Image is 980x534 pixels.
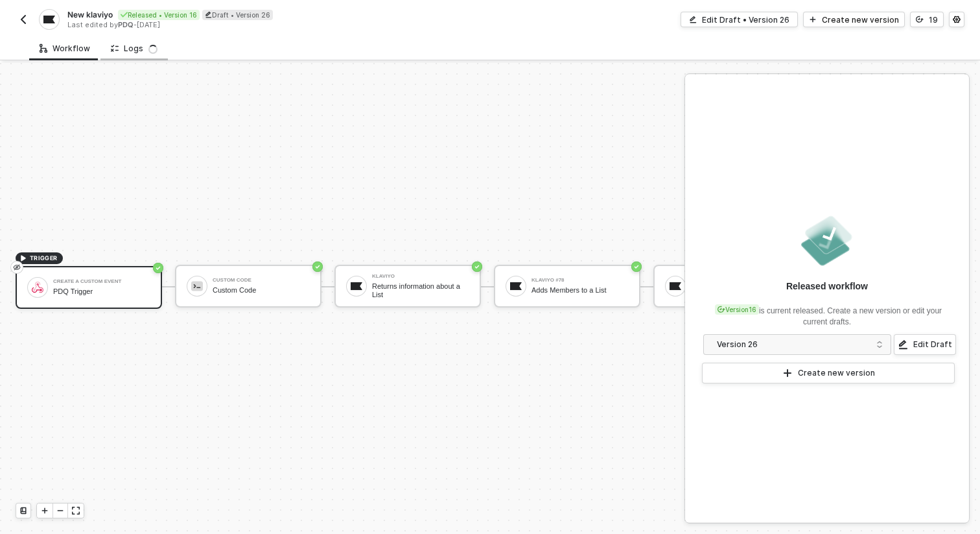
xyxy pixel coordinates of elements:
div: create a custom event [53,279,150,284]
div: Released • Version 16 [118,10,200,20]
span: icon-minus [56,507,64,515]
span: icon-success-page [153,263,163,273]
span: icon-success-page [472,261,482,272]
div: Returns information about a List [372,282,469,298]
div: Draft • Version 26 [202,10,273,20]
img: icon [670,280,681,292]
span: eye-invisible [13,262,21,273]
img: icon [510,280,522,292]
span: icon-play [19,254,27,262]
span: icon-versioning [717,306,725,313]
div: PDQ Trigger [53,287,150,296]
div: Create new version [798,368,875,378]
span: icon-versioning [916,16,924,23]
span: icon-play [41,507,49,515]
img: icon [191,280,203,292]
div: Last edited by - [DATE] [67,20,489,30]
button: Create new version [803,12,905,27]
div: Adds Members to a List [531,286,629,295]
span: icon-expand [72,507,80,515]
div: Version 16 [715,304,759,315]
div: Logs [111,43,157,54]
div: Custom Code [213,286,310,295]
img: icon [351,280,362,292]
img: back [18,14,29,25]
button: back [16,12,31,27]
span: New klaviyo [67,9,113,20]
div: Edit Draft [913,339,952,350]
div: Version 26 [717,337,869,352]
span: icon-edit [898,339,908,350]
div: is current released. Create a new version or edit your current drafts. [701,298,953,328]
img: released.png [799,212,856,269]
span: icon-edit [205,11,212,18]
span: TRIGGER [30,253,58,263]
div: Custom Code [213,278,310,283]
span: icon-success-page [631,261,642,272]
div: Edit Draft • Version 26 [702,14,789,25]
span: icon-success-page [312,261,323,272]
div: Workflow [40,43,90,54]
div: 19 [929,14,938,25]
span: icon-loader [148,44,157,55]
span: icon-edit [689,16,697,23]
img: icon [32,282,43,293]
button: Edit Draft [894,334,956,355]
button: Create new version [702,363,955,383]
div: Klaviyo [372,274,469,279]
div: Klaviyo #78 [531,278,629,283]
div: Released workflow [786,280,868,293]
button: Edit Draft • Version 26 [681,12,798,27]
img: integration-icon [43,14,54,25]
span: icon-settings [953,16,961,23]
span: PDQ [118,20,134,29]
span: icon-play [782,368,793,378]
button: 19 [910,12,944,27]
div: Create new version [822,14,899,25]
span: icon-play [809,16,817,23]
